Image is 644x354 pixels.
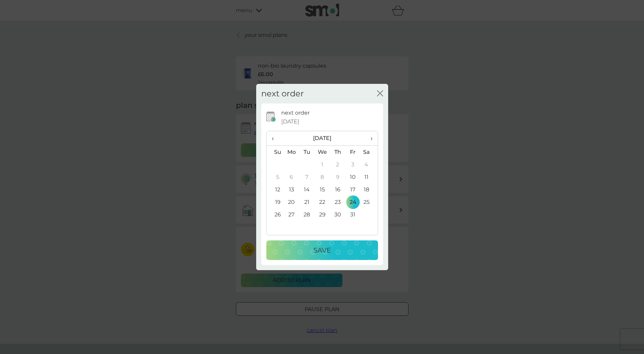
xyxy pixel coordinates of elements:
td: 7 [299,171,314,183]
td: 21 [299,196,314,208]
td: 20 [284,196,299,208]
td: 27 [284,208,299,221]
td: 18 [360,183,377,196]
th: Th [330,146,345,159]
td: 22 [314,196,330,208]
td: 30 [330,208,345,221]
td: 13 [284,183,299,196]
button: close [377,90,383,97]
td: 5 [267,171,284,183]
th: Tu [299,146,314,159]
td: 19 [267,196,284,208]
td: 31 [345,208,360,221]
td: 8 [314,171,330,183]
td: 6 [284,171,299,183]
th: We [314,146,330,159]
button: Save [266,240,378,260]
td: 26 [267,208,284,221]
span: ‹ [272,131,279,145]
td: 3 [345,158,360,171]
th: Sa [360,146,377,159]
td: 25 [360,196,377,208]
td: 10 [345,171,360,183]
span: [DATE] [281,117,299,126]
td: 12 [267,183,284,196]
td: 28 [299,208,314,221]
td: 24 [345,196,360,208]
td: 29 [314,208,330,221]
td: 15 [314,183,330,196]
th: [DATE] [284,131,361,146]
td: 16 [330,183,345,196]
td: 1 [314,158,330,171]
td: 14 [299,183,314,196]
td: 17 [345,183,360,196]
td: 23 [330,196,345,208]
h2: next order [261,89,304,99]
p: next order [281,109,310,117]
span: › [365,131,372,145]
th: Mo [284,146,299,159]
td: 9 [330,171,345,183]
td: 4 [360,158,377,171]
p: Save [313,245,331,256]
td: 11 [360,171,377,183]
th: Fr [345,146,360,159]
th: Su [267,146,284,159]
td: 2 [330,158,345,171]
